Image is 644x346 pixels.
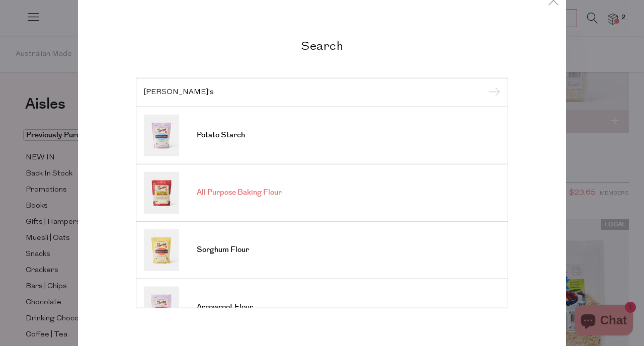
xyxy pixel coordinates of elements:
[144,229,179,271] img: Sorghum Flour
[197,302,253,312] span: Arrowroot Flour
[144,171,179,213] img: All Purpose Baking Flour
[144,114,179,156] img: Potato Starch
[144,286,179,328] img: Arrowroot Flour
[197,188,282,198] span: All Purpose Baking Flour
[144,114,500,156] a: Potato Starch
[144,286,500,328] a: Arrowroot Flour
[144,89,500,96] input: Search
[144,229,500,271] a: Sorghum Flour
[197,245,249,255] span: Sorghum Flour
[136,38,508,53] h2: Search
[144,171,500,213] a: All Purpose Baking Flour
[197,130,245,140] span: Potato Starch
